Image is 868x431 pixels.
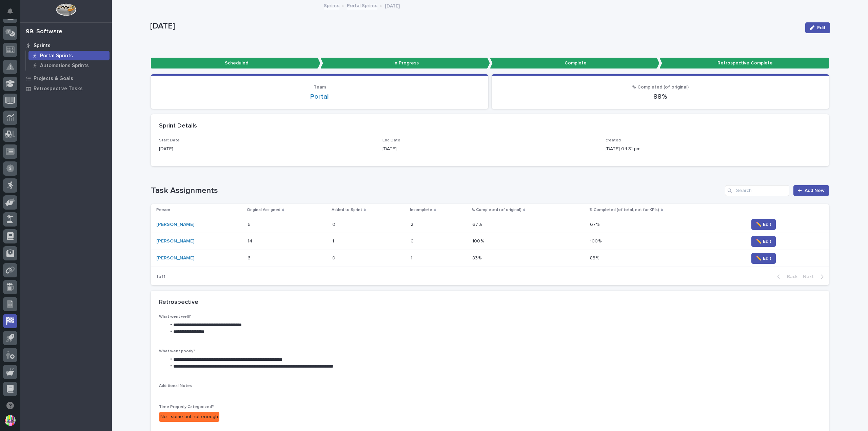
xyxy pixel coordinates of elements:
[34,86,83,92] p: Retrospective Tasks
[159,299,198,306] h2: Retrospective
[20,40,112,51] a: Sprints
[332,237,335,244] p: 1
[105,97,123,105] button: See all
[56,3,76,16] img: Workspace Logo
[248,254,252,261] p: 6
[472,206,521,214] p: % Completed (of original)
[248,237,254,244] p: 14
[751,253,776,264] button: ✏️ Edit
[472,254,483,261] p: 83 %
[324,1,339,9] a: Sprints
[3,398,17,413] button: Open support chat
[151,186,722,196] h1: Task Assignments
[159,412,219,422] div: No - some but not enough
[310,93,329,101] a: Portal
[48,178,82,184] a: Powered byPylon
[590,220,601,228] p: 67 %
[772,274,800,280] button: Back
[14,116,19,121] img: 1736555164131-43832dd5-751b-4058-ba23-39d91318e5a0
[60,134,74,139] span: [DATE]
[659,58,829,69] p: Retrospective Complete
[472,220,483,228] p: 67 %
[500,93,821,101] p: 88 %
[115,77,123,85] button: Start new chat
[805,188,825,193] span: Add New
[40,63,89,69] p: Automations Sprints
[156,206,170,214] p: Person
[490,58,659,69] p: Complete
[49,162,86,169] span: Onboarding Call
[3,413,17,428] button: users-avatar
[159,384,192,388] span: Additional Notes
[632,85,689,90] span: % Completed (of original)
[156,222,194,228] a: [PERSON_NAME]
[40,53,73,59] p: Portal Sprints
[159,138,180,142] span: Start Date
[385,2,400,9] p: [DATE]
[472,237,485,244] p: 100 %
[793,185,829,196] a: Add New
[159,315,191,319] span: What went well?
[20,73,112,83] a: Projects & Goals
[7,163,12,168] div: 📖
[751,236,776,247] button: ✏️ Edit
[42,163,48,168] div: 🔗
[410,206,432,214] p: Incomplete
[382,138,400,142] span: End Date
[26,51,112,60] a: Portal Sprints
[800,274,829,280] button: Next
[411,254,414,261] p: 1
[314,85,326,90] span: Team
[14,162,37,169] span: Help Docs
[21,134,55,139] span: [PERSON_NAME]
[159,122,197,130] h2: Sprint Details
[151,250,829,267] tr: [PERSON_NAME] 66 00 11 83 %83 % 83 %83 % ✏️ Edit
[589,206,659,214] p: % Completed (of total, not for KPIs)
[783,274,797,279] span: Back
[7,27,123,38] p: Welcome 👋
[817,25,826,30] span: Edit
[756,255,771,262] span: ✏️ Edit
[34,43,51,49] p: Sprints
[31,75,111,82] div: Start new chat
[40,159,89,172] a: 🔗Onboarding Call
[247,206,280,214] p: Original Assigned
[756,221,771,228] span: ✏️ Edit
[320,58,490,69] p: In Progress
[7,128,18,138] img: Brittany Wendell
[159,349,195,353] span: What went poorly?
[7,109,18,120] img: Brittany
[803,274,818,279] span: Next
[156,238,194,244] a: [PERSON_NAME]
[26,61,112,70] a: Automations Sprints
[590,254,600,261] p: 83 %
[606,138,621,142] span: created
[725,185,789,196] input: Search
[67,179,82,184] span: Pylon
[26,28,62,36] div: 99. Software
[347,1,377,9] a: Portal Sprints
[151,58,320,69] p: Scheduled
[159,405,214,409] span: Time Properly Categorized?
[332,206,362,214] p: Added to Sprint
[7,6,20,20] img: Stacker
[382,145,598,153] p: [DATE]
[590,237,603,244] p: 100 %
[7,38,123,48] p: How can we help?
[151,216,829,233] tr: [PERSON_NAME] 66 00 22 67 %67 % 67 %67 % ✏️ Edit
[14,75,26,87] img: 4614488137333_bcb353cd0bb836b1afe7_72.png
[20,83,112,94] a: Retrospective Tasks
[56,116,59,121] span: •
[411,220,415,228] p: 2
[151,269,171,285] p: 1 of 1
[411,237,415,244] p: 0
[56,134,59,139] span: •
[4,159,40,172] a: 📖Help Docs
[21,116,55,121] span: [PERSON_NAME]
[332,220,337,228] p: 0
[150,21,800,31] p: [DATE]
[60,116,74,121] span: [DATE]
[159,145,374,153] p: [DATE]
[7,99,45,104] div: Past conversations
